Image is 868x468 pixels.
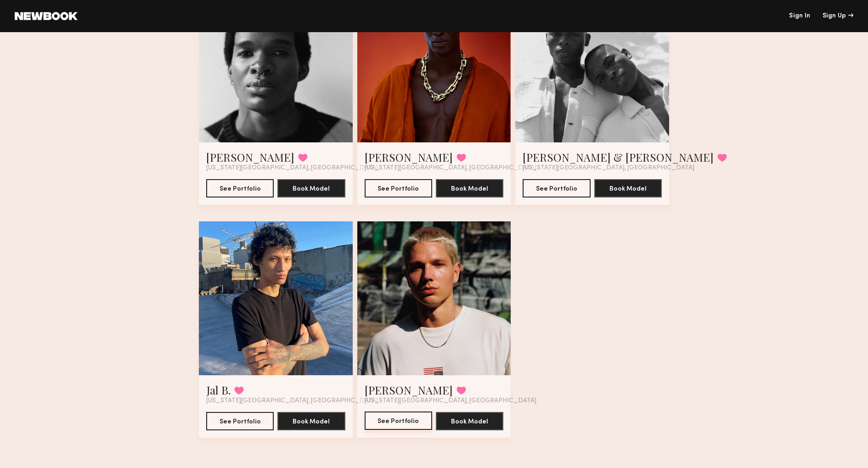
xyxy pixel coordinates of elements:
button: Book Model [277,179,345,197]
button: See Portfolio [206,179,274,197]
a: Sign In [789,13,810,19]
button: See Portfolio [523,179,590,197]
span: [US_STATE][GEOGRAPHIC_DATA], [GEOGRAPHIC_DATA] [523,164,694,172]
span: [US_STATE][GEOGRAPHIC_DATA], [GEOGRAPHIC_DATA] [365,164,536,172]
button: See Portfolio [365,179,432,197]
a: [PERSON_NAME] [365,383,453,397]
a: See Portfolio [365,412,432,430]
a: [PERSON_NAME] [365,150,453,164]
button: Book Model [277,412,345,430]
a: Book Model [277,184,345,192]
span: [US_STATE][GEOGRAPHIC_DATA], [GEOGRAPHIC_DATA] [365,397,536,405]
a: Book Model [436,417,503,425]
a: [PERSON_NAME] [206,150,294,164]
span: [US_STATE][GEOGRAPHIC_DATA], [GEOGRAPHIC_DATA] [206,164,378,172]
a: Jal B. [206,383,231,397]
a: Book Model [277,417,345,425]
div: Sign Up [823,13,853,19]
button: Book Model [594,179,662,197]
button: See Portfolio [365,412,432,430]
span: [US_STATE][GEOGRAPHIC_DATA], [GEOGRAPHIC_DATA] [206,397,378,405]
button: Book Model [436,412,503,430]
a: Book Model [436,184,503,192]
button: Book Model [436,179,503,197]
a: Book Model [594,184,662,192]
button: See Portfolio [206,412,274,430]
a: [PERSON_NAME] & [PERSON_NAME] [523,150,714,164]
